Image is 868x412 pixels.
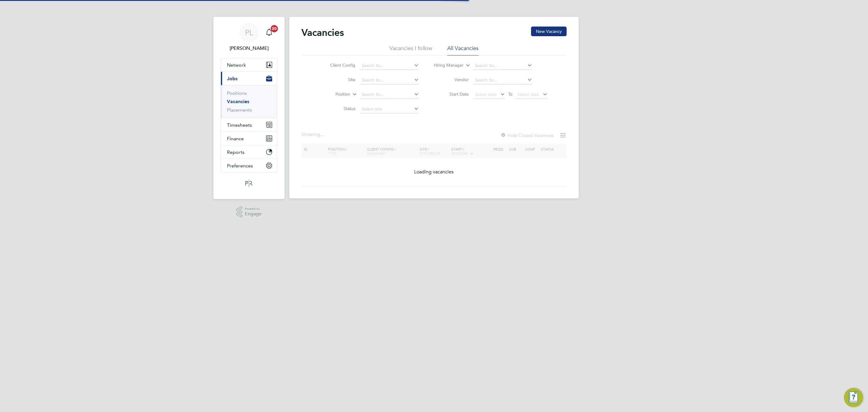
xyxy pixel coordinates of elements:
input: Search for... [360,76,419,84]
label: Client Config [321,62,355,68]
img: psrsolutions-logo-retina.png [244,179,254,188]
button: Timesheets [221,118,277,132]
nav: Main navigation [213,17,285,199]
span: 20 [271,25,278,32]
a: 20 [263,23,275,42]
input: Select one [360,105,419,113]
span: Preferences [227,163,253,169]
label: Site [321,77,355,82]
span: Select date [475,92,497,97]
span: Jobs [227,76,237,81]
span: To [506,90,514,98]
label: Position [316,91,350,97]
span: PL [245,29,253,36]
button: Engage Resource Center [844,388,863,407]
a: Powered byEngage [236,206,262,218]
button: Reports [221,145,277,159]
li: Vacancies I follow [389,45,432,55]
button: New Vacancy [531,27,567,36]
span: Finance [227,136,244,141]
span: Timesheets [227,122,252,128]
input: Search for... [473,62,532,70]
button: Network [221,58,277,71]
input: Search for... [360,62,419,70]
label: Vendor [434,77,469,82]
button: Preferences [221,159,277,172]
button: Finance [221,132,277,145]
span: Powered by [245,206,262,211]
span: Reports [227,149,244,155]
button: Jobs [221,72,277,85]
a: Placements [227,107,252,113]
label: Status [321,106,355,111]
div: Showing [301,132,325,138]
span: Paul Ledingham [221,45,277,52]
a: Go to home page [221,179,277,188]
span: Select date [517,92,539,97]
div: Jobs [221,85,277,118]
input: Search for... [473,76,532,84]
label: Hiring Manager [429,62,464,68]
span: Engage [245,211,262,217]
li: All Vacancies [447,45,479,55]
span: Network [227,62,246,68]
a: PL[PERSON_NAME] [221,23,277,52]
a: Positions [227,90,247,96]
h2: Vacancies [301,27,344,39]
label: Hide Closed Vacancies [500,132,553,138]
input: Search for... [360,90,419,99]
span: ... [320,132,324,138]
a: Vacancies [227,99,249,104]
label: Start Date [434,91,469,97]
